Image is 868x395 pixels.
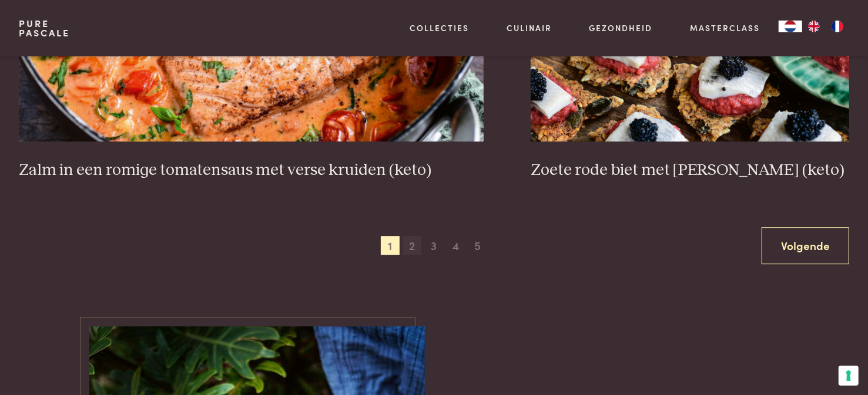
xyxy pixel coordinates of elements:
a: Collecties [410,22,469,34]
a: Volgende [762,227,849,264]
span: 3 [425,236,444,255]
span: 5 [468,236,487,255]
a: Gezondheid [589,22,653,34]
span: 1 [381,236,400,255]
h3: Zalm in een romige tomatensaus met verse kruiden (keto) [19,160,484,181]
a: NL [779,21,802,32]
a: Masterclass [690,22,760,34]
a: PurePascale [19,19,70,38]
span: 2 [403,236,421,255]
ul: Language list [802,21,849,32]
h3: Zoete rode biet met [PERSON_NAME] (keto) [531,160,849,181]
aside: Language selected: Nederlands [779,21,849,32]
a: EN [802,21,826,32]
div: Language [779,21,802,32]
button: Uw voorkeuren voor toestemming voor trackingtechnologieën [839,366,859,386]
span: 4 [447,236,465,255]
a: FR [826,21,849,32]
a: Culinair [507,22,552,34]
